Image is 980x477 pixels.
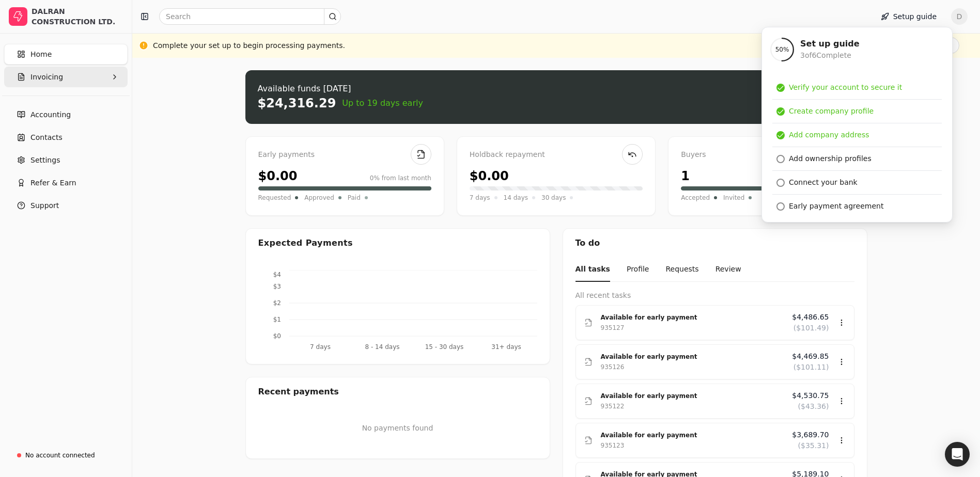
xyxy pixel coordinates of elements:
div: $24,316.29 [258,95,336,112]
div: 935126 [601,362,625,372]
span: ($43.36) [798,401,829,412]
div: Early payment agreement [789,201,883,212]
div: No account connected [25,451,95,460]
button: Review [715,258,741,282]
tspan: $1 [273,316,281,323]
button: Support [4,195,128,216]
span: ($101.49) [794,323,829,333]
span: Home [30,49,52,60]
span: Settings [30,155,60,166]
div: Available funds [DATE] [258,83,423,95]
span: Accounting [30,109,71,120]
div: DALRAN CONSTRUCTION LTD. [32,6,123,27]
tspan: 15 - 30 days [425,343,463,351]
tspan: $3 [273,283,281,290]
div: Expected Payments [258,237,353,249]
a: Home [4,44,128,65]
div: Available for early payment [601,312,784,323]
div: Set up guide [800,38,860,50]
div: 935127 [601,323,625,333]
div: 935123 [601,440,625,451]
div: 935122 [601,401,625,411]
span: $3,689.70 [792,430,829,440]
div: Setup guide [761,27,953,222]
span: 14 days [504,193,528,203]
input: Search [159,8,341,25]
div: $0.00 [258,167,298,185]
div: Recent payments [246,377,550,406]
div: 3 of 6 Complete [800,50,860,61]
div: Early payments [258,149,431,161]
span: 50 % [775,45,789,54]
div: Available for early payment [601,430,784,440]
div: To do [563,229,867,258]
tspan: 8 - 14 days [365,343,399,351]
span: $4,469.85 [792,351,829,362]
tspan: 31+ days [491,343,521,351]
button: D [951,8,968,25]
span: 30 days [541,193,566,203]
p: No payments found [258,423,537,434]
div: Open Intercom Messenger [945,442,970,467]
a: No account connected [4,446,128,465]
div: Create company profile [789,106,874,117]
span: 7 days [470,193,490,203]
tspan: $2 [273,299,281,307]
span: Invoicing [30,72,63,83]
div: Connect your bank [789,177,858,188]
button: All tasks [575,258,610,282]
span: Paid [348,193,361,203]
div: 1 [681,167,690,185]
div: $0.00 [470,167,509,185]
button: Setup guide [873,8,945,25]
div: Buyers [681,149,854,161]
div: 0% from last month [370,173,431,183]
span: Contacts [30,132,63,143]
span: Requested [258,193,291,203]
span: $4,486.65 [792,312,829,323]
span: Refer & Earn [30,178,76,188]
span: Approved [304,193,334,203]
button: Requests [665,258,698,282]
tspan: $4 [273,271,281,278]
button: Invoicing [4,67,128,87]
span: Support [30,200,59,211]
div: Available for early payment [601,391,784,401]
a: Settings [4,150,128,170]
button: Refer & Earn [4,172,128,193]
button: Profile [627,258,649,282]
a: Accounting [4,104,128,125]
div: Add ownership profiles [789,153,872,164]
tspan: $0 [273,332,281,340]
span: Up to 19 days early [342,97,423,109]
span: $4,530.75 [792,390,829,401]
div: Holdback repayment [470,149,643,161]
tspan: 7 days [310,343,331,351]
div: Add company address [789,130,869,140]
div: Complete your set up to begin processing payments. [153,40,345,51]
a: Contacts [4,127,128,148]
div: Available for early payment [601,352,784,362]
span: ($35.31) [798,440,829,451]
div: Verify your account to secure it [789,82,902,93]
span: Accepted [681,193,710,203]
div: All recent tasks [575,290,854,301]
span: Invited [723,193,744,203]
span: ($101.11) [794,362,829,373]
